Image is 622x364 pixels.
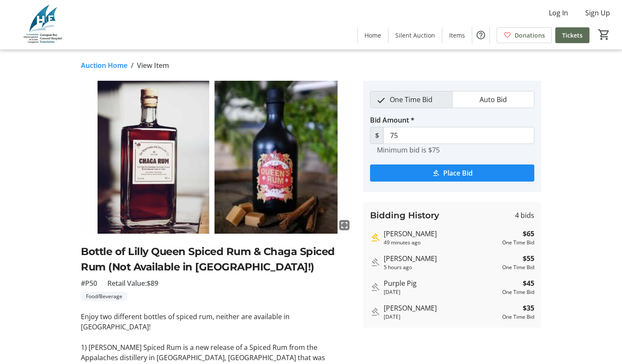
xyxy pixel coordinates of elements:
[497,27,552,43] a: Donations
[370,164,534,182] button: Place Bid
[523,253,534,264] strong: $55
[596,27,612,42] button: Cart
[370,257,380,267] mat-icon: Outbid
[395,31,435,40] span: Silent Auction
[81,278,97,288] span: #P50
[81,311,353,332] p: Enjoy two different bottles of spiced rum, neither are available in [GEOGRAPHIC_DATA]!
[385,91,438,108] span: One Time Bid
[542,6,575,20] button: Log In
[555,27,589,43] a: Tickets
[523,278,534,288] strong: $45
[81,81,353,234] img: Image
[81,244,353,275] h2: Bottle of Lilly Queen Spiced Rum & Chaga Spiced Rum (Not Available in [GEOGRAPHIC_DATA]!)
[585,8,610,18] span: Sign Up
[370,232,380,243] mat-icon: Highest bid
[562,31,583,40] span: Tickets
[474,91,512,108] span: Auto Bid
[370,127,384,144] span: $
[384,278,499,288] div: Purple Pig
[388,27,442,43] a: Silent Auction
[137,60,169,70] span: View Item
[502,288,534,296] div: One Time Bid
[384,288,499,296] div: [DATE]
[442,27,472,43] a: Items
[370,282,380,292] mat-icon: Outbid
[364,31,381,40] span: Home
[107,278,158,288] span: Retail Value: $89
[515,31,545,40] span: Donations
[502,264,534,271] div: One Time Bid
[339,220,350,230] mat-icon: fullscreen
[502,239,534,247] div: One Time Bid
[81,292,127,301] tr-label-badge: Food/Beverage
[384,303,499,313] div: [PERSON_NAME]
[523,303,534,313] strong: $35
[449,31,465,40] span: Items
[515,210,534,220] span: 4 bids
[578,6,617,20] button: Sign Up
[384,253,499,264] div: [PERSON_NAME]
[384,313,499,321] div: [DATE]
[443,168,473,178] span: Place Bid
[384,239,499,247] div: 49 minutes ago
[370,209,439,222] h3: Bidding History
[384,229,499,239] div: [PERSON_NAME]
[370,307,380,317] mat-icon: Outbid
[472,26,489,44] button: Help
[523,229,534,239] strong: $65
[358,27,388,43] a: Home
[370,115,415,125] label: Bid Amount *
[502,313,534,321] div: One Time Bid
[81,60,127,70] a: Auction Home
[5,3,81,46] img: Georgian Bay General Hospital Foundation's Logo
[384,264,499,271] div: 5 hours ago
[549,8,568,18] span: Log In
[131,60,133,70] span: /
[377,146,440,154] tr-hint: Minimum bid is $75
